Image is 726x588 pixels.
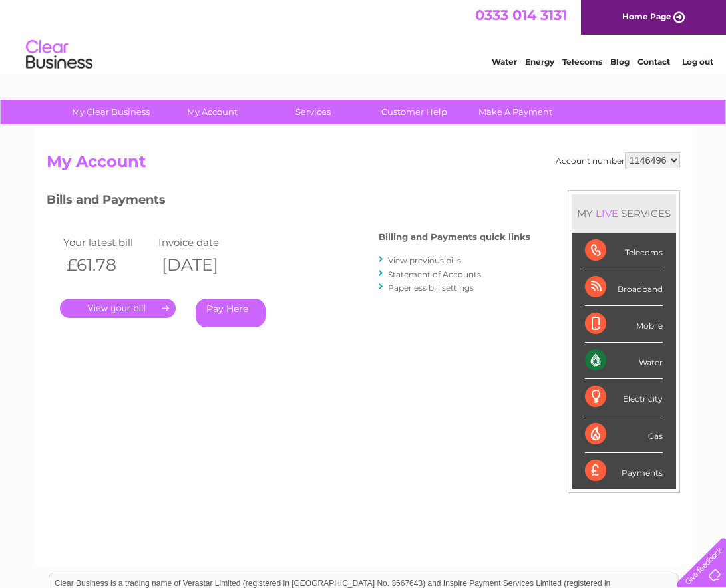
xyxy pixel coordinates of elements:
[585,269,663,306] div: Broadband
[585,343,663,379] div: Water
[379,232,530,242] h4: Billing and Payments quick links
[525,57,554,67] a: Energy
[60,233,156,251] td: Your latest bill
[556,152,680,168] div: Account number
[572,194,676,232] div: MY SERVICES
[56,100,166,124] a: My Clear Business
[388,255,461,265] a: View previous bills
[47,190,530,214] h3: Bills and Payments
[460,100,570,124] a: Make A Payment
[196,299,266,327] a: Pay Here
[585,306,663,343] div: Mobile
[155,251,251,279] th: [DATE]
[155,233,251,251] td: Invoice date
[359,100,469,124] a: Customer Help
[585,233,663,269] div: Telecoms
[475,7,567,23] a: 0333 014 3131
[585,379,663,416] div: Electricity
[585,453,663,489] div: Payments
[25,35,93,75] img: logo.png
[585,416,663,453] div: Gas
[258,100,368,124] a: Services
[49,7,678,65] div: Clear Business is a trading name of Verastar Limited (registered in [GEOGRAPHIC_DATA] No. 3667643...
[47,152,680,178] h2: My Account
[682,57,713,67] a: Log out
[388,283,474,293] a: Paperless bill settings
[562,57,602,67] a: Telecoms
[610,57,630,67] a: Blog
[157,100,267,124] a: My Account
[60,299,176,318] a: .
[492,57,517,67] a: Water
[388,269,481,279] a: Statement of Accounts
[60,251,156,279] th: £61.78
[637,57,670,67] a: Contact
[593,207,621,220] div: LIVE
